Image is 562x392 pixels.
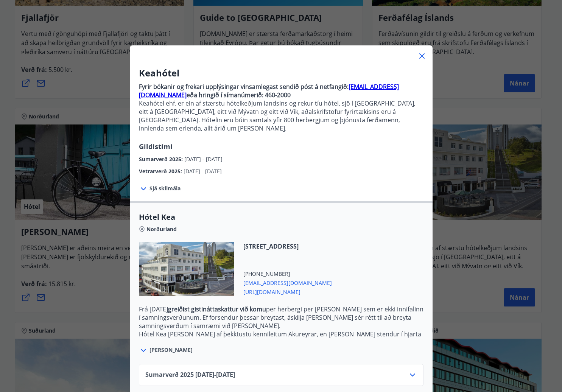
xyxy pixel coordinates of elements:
[139,142,173,151] span: Gildistími
[243,270,332,278] span: [PHONE_NUMBER]
[139,67,423,79] h3: Keahótel
[139,82,399,99] a: [EMAIL_ADDRESS][DOMAIN_NAME]
[139,305,423,330] p: Frá [DATE] per herbergi per [PERSON_NAME] sem er ekki innifalinn í samningsverðunum. Ef forsendur...
[145,370,235,380] span: Sumarverð 2025 [DATE] - [DATE]
[184,168,222,175] span: [DATE] - [DATE]
[168,305,266,313] strong: greiðist gistináttaskattur við komu
[243,242,332,250] span: [STREET_ADDRESS]
[149,346,193,354] span: [PERSON_NAME]
[139,82,349,91] strong: Fyrir bókanir og frekari upplýsingar vinsamlegast sendið póst á netfangið:
[139,212,423,222] span: Hótel Kea
[184,156,223,163] span: [DATE] - [DATE]
[149,185,181,192] span: Sjá skilmála
[243,287,332,296] span: [URL][DOMAIN_NAME]
[139,330,423,363] p: Hótel Kea [PERSON_NAME] af þekktustu kennileitum Akureyrar, en [PERSON_NAME] stendur í hjarta mið...
[243,278,332,287] span: [EMAIL_ADDRESS][DOMAIN_NAME]
[146,226,177,233] span: Norðurland
[187,91,291,99] strong: eða hringið í símanúmerið: 460-2000
[139,99,423,132] p: Keahótel ehf. er ein af stærstu hótelkeðjum landsins og rekur tíu hótel, sjö í [GEOGRAPHIC_DATA],...
[139,156,184,163] span: Sumarverð 2025 :
[139,168,184,175] span: Vetrarverð 2025 :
